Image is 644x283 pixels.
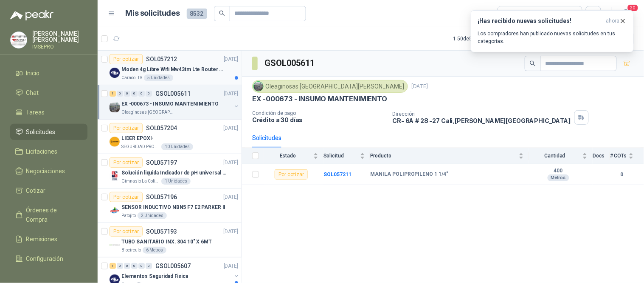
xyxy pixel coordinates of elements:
h3: ¡Has recibido nuevas solicitudes! [478,17,603,25]
p: Solución liquida Indicador de pH universal de 500ml o 20 de 25ml (no tiras de papel) [121,169,227,177]
a: 1 0 0 0 0 0 GSOL005611[DATE] Company LogoEX -000673 - INSUMO MANTENIMIENTOOleaginosas [GEOGRAPHIC... [110,89,240,116]
div: 1 - 50 de 5681 [453,32,509,46]
a: Negociaciones [10,163,87,179]
div: 0 [131,91,138,97]
p: Dirección [393,111,571,117]
span: Cantidad [529,153,581,159]
img: Company Logo [110,240,120,250]
div: Por cotizar [110,54,143,64]
div: Metros [548,174,569,181]
span: Solicitud [323,153,358,159]
span: ahora [606,17,620,25]
button: 20 [619,6,634,21]
span: Solicitudes [26,127,56,137]
div: 0 [124,91,130,97]
p: IMSEPRO [32,44,87,49]
a: Inicio [10,65,87,81]
th: Docs [593,148,610,164]
h3: GSOL005611 [264,57,316,70]
a: Por cotizarSOL057193[DATE] Company LogoTUBO SANITARIO INX. 304 10" X 6MTBiocirculo6 Metros [98,223,242,257]
div: 0 [138,91,145,97]
a: Chat [10,85,87,101]
p: [DATE] [224,193,238,201]
div: 0 [131,263,138,269]
span: Inicio [26,69,40,78]
a: Tareas [10,104,87,120]
p: [PERSON_NAME] [PERSON_NAME] [32,31,87,43]
p: GSOL005611 [155,91,191,97]
div: 0 [117,91,123,97]
a: Por cotizarSOL057204[DATE] Company LogoLIDER EPOXI-SEGURIDAD PROVISER LTDA10 Unidades [98,120,242,154]
b: 400 [529,168,588,174]
div: Todas [503,9,521,18]
img: Company Logo [110,171,120,181]
p: GSOL005607 [155,263,191,269]
p: Oleaginosas [GEOGRAPHIC_DATA][PERSON_NAME] [121,109,175,116]
div: Por cotizar [110,192,143,202]
span: Licitaciones [26,147,58,156]
div: 0 [146,91,152,97]
p: SOL057193 [146,229,177,234]
span: Estado [264,153,312,159]
div: 0 [138,263,145,269]
a: Configuración [10,251,87,267]
p: Crédito a 30 días [252,116,386,123]
b: 0 [610,171,634,179]
p: EX -000673 - INSUMO MANTENIMIENTO [252,94,387,103]
h1: Mis solicitudes [126,7,180,20]
button: ¡Has recibido nuevas solicitudes!ahora Los compradores han publicado nuevas solicitudes en tus ca... [471,10,634,52]
a: Órdenes de Compra [10,202,87,228]
a: Cotizar [10,183,87,199]
div: 10 Unidades [161,143,193,150]
p: [DATE] [224,55,238,63]
p: Biocirculo [121,247,141,254]
p: [DATE] [224,228,238,236]
th: Estado [264,148,323,164]
div: 0 [124,263,130,269]
img: Company Logo [110,68,120,78]
div: 1 [110,263,116,269]
div: 2 Unidades [138,212,167,219]
img: Company Logo [110,137,120,147]
p: SOL057204 [146,125,177,131]
th: Solicitud [323,148,370,164]
p: Moden 4g Libre Wifi Mw43tm Lte Router Móvil Internet 5ghz ALCATEL DESBLOQUEADO [121,66,227,74]
span: Configuración [26,254,64,263]
p: SEGURIDAD PROVISER LTDA [121,143,160,150]
p: SOL057196 [146,194,177,200]
div: 1 [110,91,116,97]
span: search [219,10,225,16]
span: search [530,60,536,66]
span: Órdenes de Compra [26,206,79,224]
div: 6 Metros [143,247,166,254]
span: # COTs [610,153,627,159]
div: Oleaginosas [GEOGRAPHIC_DATA][PERSON_NAME] [252,80,408,93]
div: 1 Unidades [161,178,191,185]
p: [DATE] [411,83,428,91]
p: [DATE] [224,159,238,167]
div: Por cotizar [275,169,308,180]
span: Tareas [26,108,45,117]
span: 20 [627,4,639,12]
p: Caracol TV [121,74,142,81]
img: Company Logo [11,32,27,48]
img: Company Logo [254,82,263,91]
p: SOL057197 [146,160,177,166]
a: Por cotizarSOL057197[DATE] Company LogoSolución liquida Indicador de pH universal de 500ml o 20 d... [98,154,242,189]
p: EX -000673 - INSUMO MANTENIMIENTO [121,100,219,108]
a: Por cotizarSOL057212[DATE] Company LogoModen 4g Libre Wifi Mw43tm Lte Router Móvil Internet 5ghz ... [98,51,242,85]
span: Negociaciones [26,166,65,176]
p: LIDER EPOXI- [121,134,154,143]
p: CR- 6A # 28 -27 Cali , [PERSON_NAME][GEOGRAPHIC_DATA] [393,117,571,124]
a: Licitaciones [10,143,87,160]
div: 5 Unidades [144,74,173,81]
div: Por cotizar [110,226,143,237]
th: # COTs [610,148,644,164]
p: [DATE] [224,124,238,132]
p: TUBO SANITARIO INX. 304 10" X 6MT [121,238,212,246]
span: Chat [26,88,39,97]
p: Elementos Seguridad Fisica [121,272,188,280]
span: Producto [370,153,517,159]
a: Por cotizarSOL057196[DATE] Company LogoSENSOR INDUCTIVO NBN5 F7 E2 PARKER IIPatojito2 Unidades [98,189,242,223]
div: Por cotizar [110,157,143,168]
